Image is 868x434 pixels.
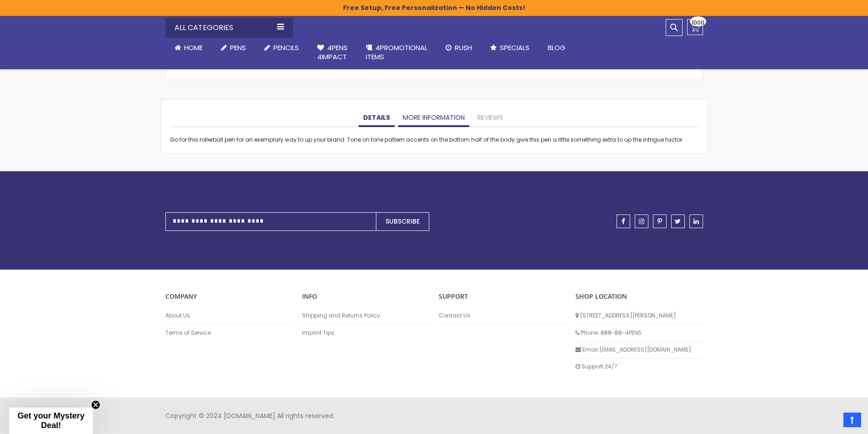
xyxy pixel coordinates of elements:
[255,38,308,58] a: Pencils
[635,214,648,228] a: instagram
[165,411,334,420] span: Copyright © 2024 [DOMAIN_NAME] All rights reserved.
[398,109,469,127] a: More Information
[692,18,704,27] span: 1000
[481,38,539,58] a: Specials
[302,312,430,319] a: Shipping and Returns Policy
[165,18,293,38] div: All Categories
[165,292,293,301] p: COMPANY
[439,292,566,301] p: Support
[575,358,703,375] li: Support 24/7
[9,408,93,434] div: Get your Mystery Deal!Close teaser
[230,43,246,52] span: Pens
[671,214,685,228] a: twitter
[91,400,100,409] button: Close teaser
[366,43,427,61] span: 4PROMOTIONAL ITEMS
[575,342,703,358] li: Email: [EMAIL_ADDRESS][DOMAIN_NAME]
[657,218,662,225] span: pinterest
[675,218,681,225] span: twitter
[385,217,420,226] span: Subscribe
[302,329,430,337] a: Imprint Tips
[621,218,625,225] span: facebook
[575,325,703,342] li: Phone: 888-88-4PENS
[165,329,293,337] a: Terms of Service
[693,218,699,225] span: linkedin
[17,411,84,430] span: Get your Mystery Deal!
[165,312,293,319] a: About Us
[548,43,565,52] span: Blog
[212,38,255,58] a: Pens
[575,292,703,301] p: SHOP LOCATION
[357,38,437,67] a: 4PROMOTIONALITEMS
[437,38,481,58] a: Rush
[455,43,472,52] span: Rush
[273,43,299,52] span: Pencils
[317,43,348,61] span: 4Pens 4impact
[439,312,566,319] a: Contact Us
[639,218,644,225] span: instagram
[539,38,575,58] a: Blog
[616,214,630,228] a: facebook
[500,43,529,52] span: Specials
[687,19,703,35] a: 1000
[575,307,703,324] li: [STREET_ADDRESS][PERSON_NAME]
[376,212,429,231] button: Subscribe
[170,136,699,143] div: Go for this rollerball pen for an exemplary way to up your brand. Tone on tone pattern accents on...
[184,43,203,52] span: Home
[653,214,667,228] a: pinterest
[359,109,395,127] a: Details
[473,109,508,127] a: Reviews
[302,292,430,301] p: INFO
[308,38,357,67] a: 4Pens4impact
[689,214,703,228] a: linkedin
[165,38,212,58] a: Home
